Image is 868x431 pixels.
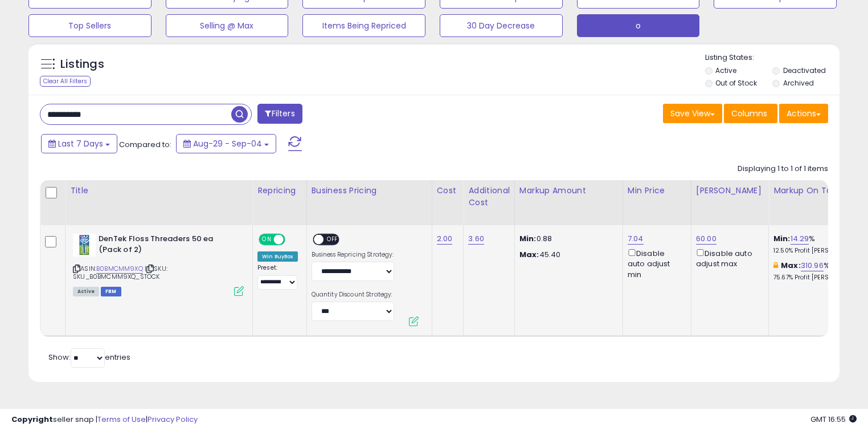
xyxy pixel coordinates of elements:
button: o [577,14,700,37]
button: Items Being Repriced [302,14,425,37]
button: Actions [779,104,828,123]
p: 0.88 [519,234,614,244]
div: seller snap | | [11,414,198,425]
span: Compared to: [119,139,171,150]
div: ASIN: [73,234,244,295]
label: Business Repricing Strategy: [312,251,394,259]
strong: Min: [519,233,537,244]
h5: Listings [60,56,104,72]
button: Aug-29 - Sep-04 [176,134,276,153]
div: Win BuyBox [257,251,298,262]
a: 7.04 [628,233,644,245]
button: Last 7 Days [41,134,117,153]
b: Min: [773,233,791,244]
span: ON [260,235,274,245]
div: Min Price [628,185,686,197]
a: 60.00 [696,233,716,245]
b: DenTek Floss Threaders 50 ea (Pack of 2) [99,234,237,258]
div: Markup Amount [519,185,618,197]
p: 45.40 [519,250,614,260]
span: OFF [324,235,342,245]
div: Clear All Filters [40,76,91,87]
a: 310.96 [801,260,824,271]
label: Out of Stock [715,78,757,88]
a: 3.60 [468,233,484,245]
span: Columns [731,108,767,119]
span: 2025-09-12 16:55 GMT [810,414,857,425]
a: Terms of Use [97,414,146,425]
div: Repricing [257,185,302,197]
label: Archived [783,78,814,88]
a: 2.00 [437,233,453,245]
p: 75.67% Profit [PERSON_NAME] [773,274,868,282]
img: 41G5d3a+SXL._SL40_.jpg [73,234,96,257]
div: Business Pricing [312,185,427,197]
button: 30 Day Decrease [440,14,563,37]
button: Top Sellers [28,14,152,37]
span: Aug-29 - Sep-04 [193,138,262,149]
strong: Max: [519,249,539,260]
a: B0BMCMM9XQ [96,264,143,274]
span: Show: entries [48,352,130,363]
span: FBM [101,287,121,296]
span: All listings currently available for purchase on Amazon [73,287,99,296]
div: Title [70,185,248,197]
button: Selling @ Max [166,14,289,37]
p: 12.50% Profit [PERSON_NAME] [773,247,868,255]
a: Privacy Policy [148,414,198,425]
label: Deactivated [783,66,826,75]
div: % [773,261,868,282]
label: Active [715,66,736,75]
span: OFF [284,235,302,245]
div: Displaying 1 to 1 of 1 items [738,164,828,174]
div: Cost [437,185,459,197]
div: [PERSON_NAME] [696,185,764,197]
label: Quantity Discount Strategy: [312,291,394,299]
div: Preset: [257,264,298,290]
span: | SKU: SKU_B0BMCMM9XQ_STOCK [73,264,167,281]
div: Disable auto adjust min [628,247,682,280]
b: Max: [781,260,801,271]
div: % [773,234,868,255]
button: Columns [724,104,777,123]
button: Filters [257,104,302,124]
span: Last 7 Days [58,138,103,149]
div: Additional Cost [468,185,510,209]
button: Save View [663,104,722,123]
div: Disable auto adjust max [696,247,760,269]
strong: Copyright [11,414,53,425]
a: 14.29 [791,233,809,245]
p: Listing States: [705,52,840,63]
